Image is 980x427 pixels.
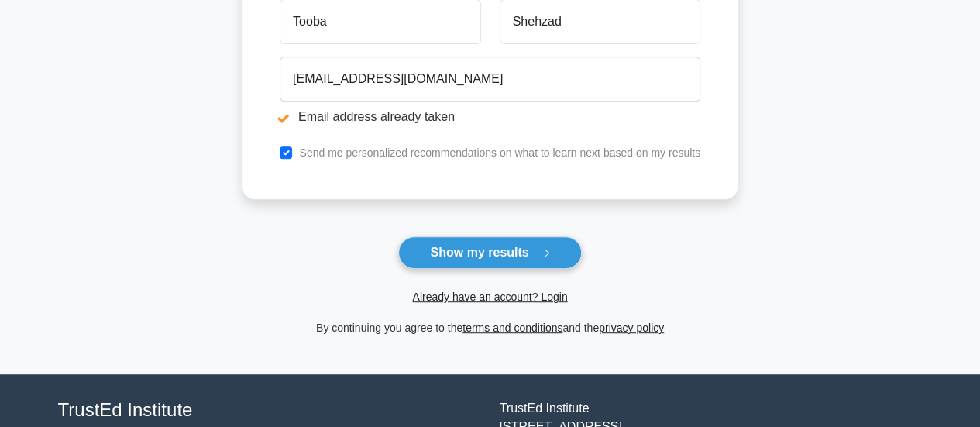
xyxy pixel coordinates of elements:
div: By continuing you agree to the and the [233,319,747,337]
a: Already have an account? Login [412,291,567,303]
input: Email [280,57,700,102]
a: terms and conditions [462,322,562,334]
h4: TrustEd Institute [58,399,481,422]
li: Email address already taken [280,108,700,126]
a: privacy policy [599,322,664,334]
label: Send me personalized recommendations on what to learn next based on my results [299,146,700,159]
button: Show my results [398,236,581,269]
